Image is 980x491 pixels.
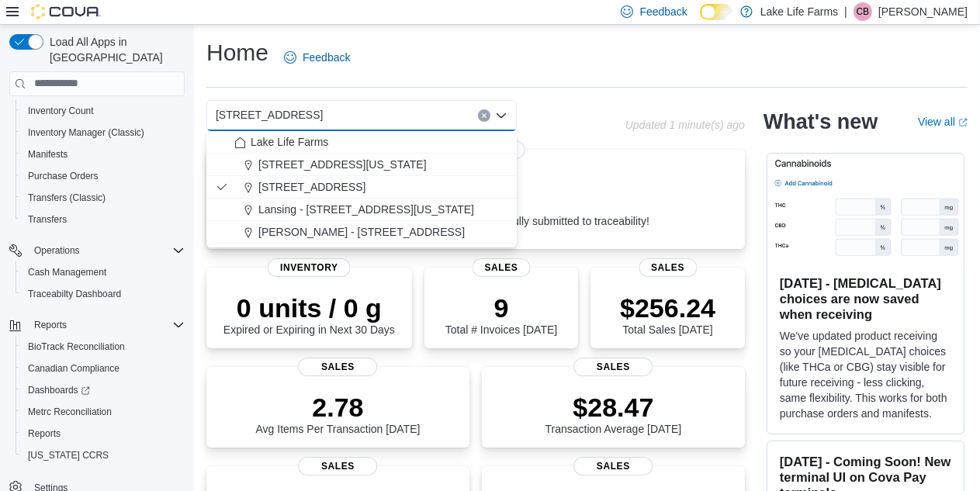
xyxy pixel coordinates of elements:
[22,337,185,356] span: BioTrack Reconciliation
[16,283,191,305] button: Traceabilty Dashboard
[22,145,74,164] a: Manifests
[16,358,191,379] button: Canadian Compliance
[28,126,144,139] span: Inventory Manager (Classic)
[251,134,328,150] span: Lake Life Farms
[22,210,185,229] span: Transfers
[780,328,951,421] p: We've updated product receiving so your [MEDICAL_DATA] choices (like THCa or CBG) stay visible fo...
[16,379,191,401] a: Dashboards
[223,292,395,323] p: 0 units / 0 g
[620,292,715,336] div: Total Sales [DATE]
[639,4,687,19] span: Feedback
[22,123,151,142] a: Inventory Manager (Classic)
[3,314,191,336] button: Reports
[22,424,185,443] span: Reports
[258,157,427,172] span: [STREET_ADDRESS][US_STATE]
[22,263,113,282] a: Cash Management
[16,165,191,187] button: Purchase Orders
[256,392,421,423] p: 2.78
[28,192,106,204] span: Transfers (Classic)
[760,2,838,21] p: Lake Life Farms
[445,292,557,323] p: 9
[22,210,73,229] a: Transfers
[22,359,126,378] a: Canadian Compliance
[16,143,191,165] button: Manifests
[28,316,185,334] span: Reports
[16,209,191,230] button: Transfers
[206,154,517,176] button: [STREET_ADDRESS][US_STATE]
[28,170,99,182] span: Purchase Orders
[22,188,185,207] span: Transfers (Classic)
[206,131,517,244] div: Choose from the following options
[22,446,115,465] a: [US_STATE] CCRS
[620,292,715,323] p: $256.24
[478,109,490,122] button: Clear input
[574,358,653,376] span: Sales
[28,427,61,440] span: Reports
[395,184,649,215] p: 0
[878,2,968,21] p: [PERSON_NAME]
[206,176,517,199] button: [STREET_ADDRESS]
[43,34,185,65] span: Load All Apps in [GEOGRAPHIC_DATA]
[625,119,745,131] p: Updated 1 minute(s) ago
[545,392,682,435] div: Transaction Average [DATE]
[3,240,191,261] button: Operations
[495,109,507,122] button: Close list of options
[299,457,378,475] span: Sales
[22,381,96,399] a: Dashboards
[34,244,80,257] span: Operations
[22,403,185,421] span: Metrc Reconciliation
[16,336,191,358] button: BioTrack Reconciliation
[258,179,365,195] span: [STREET_ADDRESS]
[16,401,191,423] button: Metrc Reconciliation
[28,241,86,260] button: Operations
[258,202,474,217] span: Lansing - [STREET_ADDRESS][US_STATE]
[22,446,185,465] span: Washington CCRS
[16,261,191,283] button: Cash Management
[22,285,127,303] a: Traceabilty Dashboard
[223,292,395,336] div: Expired or Expiring in Next 30 Days
[258,224,465,240] span: [PERSON_NAME] - [STREET_ADDRESS]
[268,258,351,277] span: Inventory
[22,263,185,282] span: Cash Management
[22,381,185,399] span: Dashboards
[844,2,847,21] p: |
[16,444,191,466] button: [US_STATE] CCRS
[303,50,350,65] span: Feedback
[639,258,697,277] span: Sales
[22,145,185,164] span: Manifests
[216,105,323,124] span: [STREET_ADDRESS]
[206,37,268,68] h1: Home
[28,288,121,300] span: Traceabilty Dashboard
[31,4,101,19] img: Cova
[854,2,872,21] div: Charlena Berry
[780,275,951,322] h3: [DATE] - [MEDICAL_DATA] choices are now saved when receiving
[16,100,191,122] button: Inventory Count
[918,116,968,128] a: View allExternal link
[28,449,109,462] span: [US_STATE] CCRS
[857,2,870,21] span: CB
[473,258,531,277] span: Sales
[22,188,112,207] a: Transfers (Classic)
[395,184,649,227] div: All invoices are successfully submitted to traceability!
[545,392,682,423] p: $28.47
[22,102,100,120] a: Inventory Count
[22,337,131,356] a: BioTrack Reconciliation
[256,392,421,435] div: Avg Items Per Transaction [DATE]
[299,358,378,376] span: Sales
[958,118,968,127] svg: External link
[22,167,185,185] span: Purchase Orders
[700,4,732,20] input: Dark Mode
[28,316,73,334] button: Reports
[22,167,105,185] a: Purchase Orders
[22,123,185,142] span: Inventory Manager (Classic)
[16,423,191,444] button: Reports
[28,148,68,161] span: Manifests
[700,20,701,21] span: Dark Mode
[28,362,119,375] span: Canadian Compliance
[16,122,191,143] button: Inventory Manager (Classic)
[574,457,653,475] span: Sales
[206,221,517,244] button: [PERSON_NAME] - [STREET_ADDRESS]
[34,319,67,331] span: Reports
[22,102,185,120] span: Inventory Count
[28,241,185,260] span: Operations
